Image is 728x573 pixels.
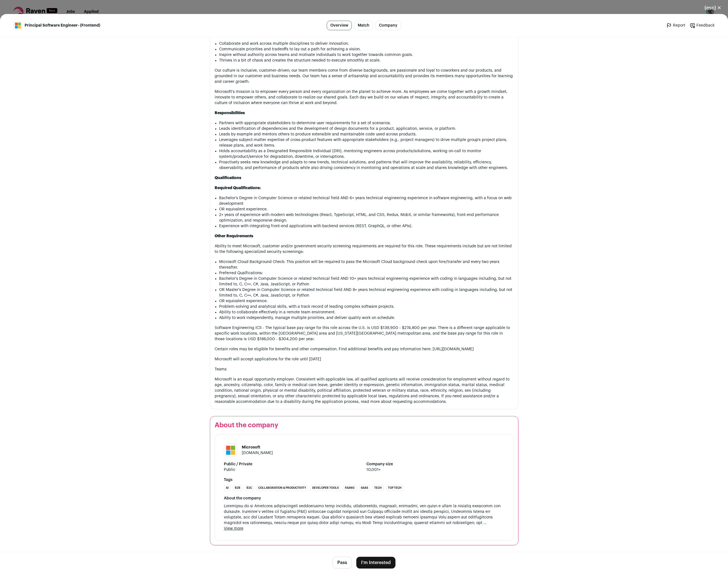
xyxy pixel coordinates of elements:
li: 2+ years of experience with modern web technologies (React, TypeScript, HTML, and CSS, Redux, Mob... [219,212,514,223]
a: Match [354,21,373,30]
a: Company [375,21,401,30]
li: FAANG [343,485,357,491]
img: c786a7b10b07920eb52778d94b98952337776963b9c08eb22d98bc7b89d269e4.jpg [14,21,22,30]
strong: Public / Private [224,461,362,467]
h1: Microsoft [242,445,273,450]
li: Leads identification of dependencies and the development of design documents for a product, appli... [219,126,514,131]
li: OR Master's Degree in Computer Science or related technical field AND 8+ years technical engineer... [219,287,514,298]
strong: Other Requirements [215,234,253,238]
p: Microsoft Cloud Background Check: This position will be required to pass the Microsoft Cloud back... [219,259,514,270]
li: AI [224,485,231,491]
li: Communicate priorities and tradeoffs to lay out a path for achieving a vision. [219,46,514,52]
li: Proactively seeks new knowledge and adapts to new trends, technical solutions, and patterns that ... [219,159,514,171]
h2: About the company [215,421,514,430]
p: Microsoft’s mission is to empower every person and every organization on the planet to achieve mo... [215,89,514,106]
li: Ability to collaborate effectively in a remote team environment. [219,309,514,315]
button: View more [224,526,243,531]
p: Certain roles may be eligible for benefits and other compensation. Find additional benefits and p... [215,346,514,352]
span: Principal Software Engineer- (Frontend) [25,23,100,28]
strong: Tags [224,477,504,483]
button: I'm Interested [356,557,395,569]
button: Pass [333,557,352,569]
img: c786a7b10b07920eb52778d94b98952337776963b9c08eb22d98bc7b89d269e4.jpg [224,444,237,457]
p: Bachelor's Degree in Computer Science or related technical field AND 6+ years technical engineeri... [219,195,514,206]
li: Leads by example and mentors others to produce extensible and maintainable code used across produ... [219,131,514,137]
li: Collaborate and work across multiple disciplines to deliver innovation. [219,41,514,46]
a: Feedback [690,23,715,28]
a: [DOMAIN_NAME] [242,451,273,455]
strong: Responsibilities [215,111,245,115]
p: OR equivalent experience. [219,206,514,212]
p: Bachelor's Degree in Computer Science or related technical field AND 10+ years technical engineer... [219,276,514,287]
li: Inspire without authority across teams and motivate individuals to work together towards common g... [219,52,514,58]
li: Experience with integrating front-end applications with backend services (REST, GraphQL, or other... [219,223,514,229]
strong: Company size [366,461,504,467]
p: OR equivalent experience. [219,298,514,304]
p: Ability to meet Microsoft, customer and/or government security screening requirements are require... [215,243,514,255]
li: Tech [372,485,384,491]
li: Ability to work independently, manage multiple priorities, and deliver quality work on schedule. [219,315,514,321]
p: Microsoft is an equal opportunity employer. Consistent with applicable law, all qualified applica... [215,377,514,405]
li: Partners with appropriate stakeholders to determine user requirements for a set of scenarios. [219,120,514,126]
div: About the company [224,495,504,501]
p: Microsoft will accept applications for the role until [DATE] [215,356,514,362]
h1: Teams [215,367,514,372]
span: Loremipsu do si Ametcons adipiscingeli seddoeiusmo temp incididu, utlaboreetdo, magnaali, enimadm... [224,503,504,526]
a: Overview [327,21,352,30]
li: Holds accountability as a Designated Responsible Individual (DRI), mentoring engineers across pro... [219,148,514,159]
strong: Required Qualifications: [215,186,261,190]
p: Our culture is inclusive, customer-driven; our team members come from diverse backgrounds, are pa... [215,68,514,84]
li: B2C [245,485,254,491]
li: Developer Tools [310,485,341,491]
p: Preferred Qualfications: [219,270,514,276]
p: Software Engineering IC5 - The typical base pay range for this role across the U.S. is USD $139,9... [215,325,514,342]
strong: Qualifications [215,176,241,180]
span: Public [224,467,362,473]
li: Collaboration & Productivity [256,485,308,491]
span: 10,001+ [366,467,504,473]
a: Report [666,23,685,28]
li: Thrives in a bit of chaos and creates the structure needed to execute smoothly at scale. [219,58,514,63]
li: SaaS [359,485,370,491]
li: Leverages subject-matter expertise of cross-product features with appropriate stakeholders (e.g.,... [219,137,514,148]
li: B2B [233,485,242,491]
button: Close modal [698,2,728,14]
li: Problem-solving and analytical skills, with a track record of leading complex software projects. [219,304,514,309]
li: Top Tech [386,485,404,491]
